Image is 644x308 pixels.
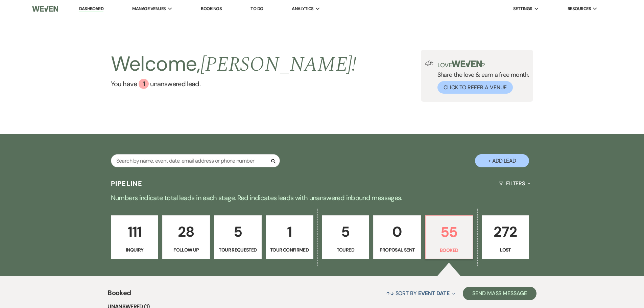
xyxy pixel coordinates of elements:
[79,6,103,12] a: Dashboard
[496,174,533,192] button: Filters
[513,5,532,12] span: Settings
[425,61,433,66] img: loud-speaker-illustration.svg
[218,220,257,243] p: 5
[132,5,166,12] span: Manage Venues
[437,81,513,94] button: Click to Refer a Venue
[266,215,313,259] a: 1Tour Confirmed
[270,220,309,243] p: 1
[383,284,458,302] button: Sort By Event Date
[111,154,280,167] input: Search by name, event date, email address or phone number
[373,215,421,259] a: 0Proposal Sent
[201,6,222,11] a: Bookings
[200,49,357,80] span: [PERSON_NAME] !
[482,215,529,259] a: 272Lost
[568,5,591,12] span: Resources
[139,79,149,89] div: 1
[326,220,365,243] p: 5
[167,246,206,254] p: Follow Up
[79,192,566,203] p: Numbers indicate total leads in each stage. Red indicates leads with unanswered inbound messages.
[292,5,313,12] span: Analytics
[251,6,263,11] a: To Do
[378,220,416,243] p: 0
[167,220,206,243] p: 28
[326,246,365,254] p: Toured
[162,215,210,259] a: 28Follow Up
[418,290,450,297] span: Event Date
[115,246,154,254] p: Inquiry
[475,154,529,167] button: + Add Lead
[111,50,357,79] h2: Welcome,
[430,246,469,254] p: Booked
[111,79,357,89] a: You have 1 unanswered lead.
[425,215,473,259] a: 55Booked
[463,287,536,300] button: Send Mass Message
[452,61,482,67] img: weven-logo-green.svg
[430,221,469,243] p: 55
[111,215,159,259] a: 111Inquiry
[111,179,143,188] h3: Pipeline
[108,288,131,302] span: Booked
[32,2,58,16] img: Weven Logo
[486,246,525,254] p: Lost
[437,61,529,68] p: Love ?
[433,61,529,94] div: Share the love & earn a free month.
[322,215,369,259] a: 5Toured
[270,246,309,254] p: Tour Confirmed
[386,290,394,297] span: ↑↓
[115,220,154,243] p: 111
[218,246,257,254] p: Tour Requested
[378,246,416,254] p: Proposal Sent
[486,220,525,243] p: 272
[214,215,262,259] a: 5Tour Requested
